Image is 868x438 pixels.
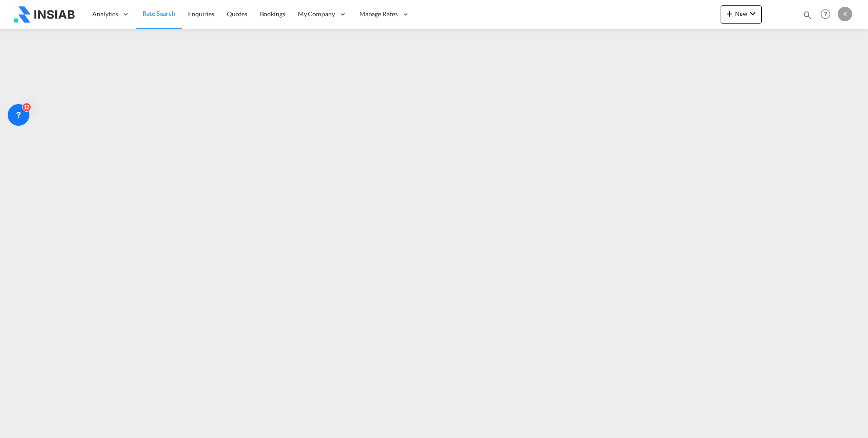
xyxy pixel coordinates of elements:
span: Manage Rates [359,10,398,19]
span: My Company [298,10,335,19]
span: New [724,10,758,17]
div: Help [818,6,838,23]
span: Help [818,6,833,22]
span: Enquiries [188,10,214,18]
img: 0ea05a20c6b511ef93588b618553d863.png [14,4,75,24]
div: icon-magnify [802,10,812,24]
span: Bookings [260,10,285,18]
div: K [838,7,852,21]
span: Analytics [92,10,118,19]
md-icon: icon-magnify [802,10,812,20]
button: icon-plus 400-fgNewicon-chevron-down [721,5,762,24]
span: Quotes [227,10,247,18]
md-icon: icon-plus 400-fg [724,8,735,19]
md-icon: icon-chevron-down [747,8,758,19]
span: Rate Search [142,10,175,17]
